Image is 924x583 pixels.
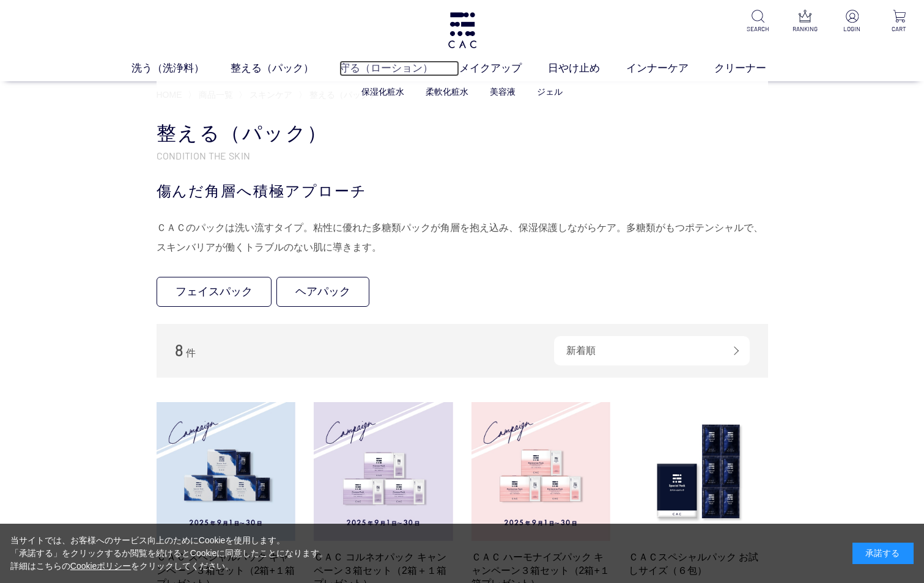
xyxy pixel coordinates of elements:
div: 当サイトでは、お客様へのサービス向上のためにCookieを使用します。 「承諾する」をクリックするか閲覧を続けるとCookieに同意したことになります。 詳細はこちらの をクリックしてください。 [10,534,328,573]
p: CART [884,24,914,34]
img: ＣＡＣスペシャルパック お試しサイズ（６包） [629,402,768,541]
a: 柔軟化粧水 [426,87,468,97]
img: ＣＡＣ スペシャルパック キャンペーン３箱セット（2箱+１箱プレゼント） [157,402,296,541]
a: 守る（ローション） [339,61,459,76]
img: logo [446,12,478,48]
img: ＣＡＣ コルネオパック キャンペーン３箱セット（2箱＋１箱プレゼント） [314,402,453,541]
a: CART [884,10,914,34]
p: RANKING [790,24,820,34]
div: ＣＡＣのパックは洗い流すタイプ。粘性に優れた多糖類パックが角層を抱え込み、保湿保護しながらケア。多糖類がもつポテンシャルで、スキンバリアが働くトラブルのない肌に導きます。 [157,218,768,257]
a: SEARCH [743,10,773,34]
p: CONDITION THE SKIN [157,149,768,162]
h1: 整える（パック） [157,120,768,147]
span: 件 [186,348,196,358]
img: ＣＡＣ ハーモナイズパック キャンペーン３箱セット（2箱+１箱プレゼント） [471,402,611,541]
a: 洗う（洗浄料） [131,61,231,76]
a: LOGIN [837,10,867,34]
a: クリーナー [714,61,793,76]
p: LOGIN [837,24,867,34]
a: ジェル [537,87,563,97]
a: 美容液 [490,87,516,97]
a: 保湿化粧水 [361,87,404,97]
div: 新着順 [554,336,750,365]
a: RANKING [790,10,820,34]
a: インナーケア [626,61,715,76]
a: Cookieポリシー [70,561,131,571]
a: メイクアップ [459,61,548,76]
span: 8 [175,340,183,359]
p: SEARCH [743,24,773,34]
a: 日やけ止め [548,61,626,76]
div: 承諾する [852,543,914,564]
a: フェイスパック [157,277,272,307]
div: 傷んだ角層へ積極アプローチ [157,180,768,202]
a: ヘアパック [276,277,369,307]
a: 整える（パック） [231,61,340,76]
